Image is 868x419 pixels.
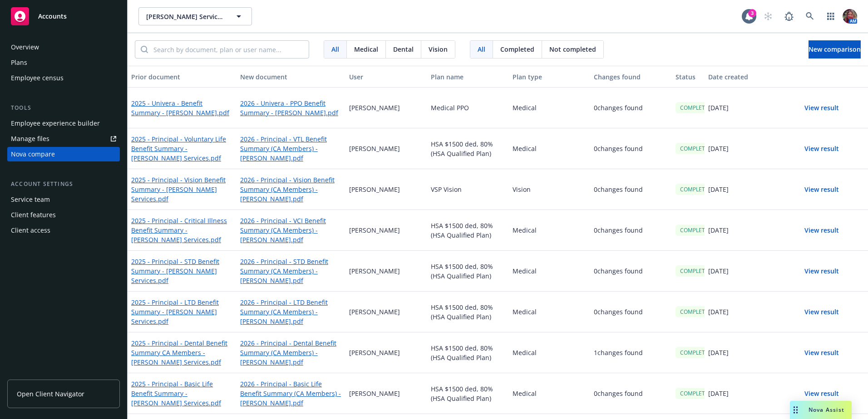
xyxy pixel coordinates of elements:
[429,44,448,54] span: Vision
[676,102,717,113] div: COMPLETED
[676,224,717,236] div: COMPLETED
[509,373,591,414] div: Medical
[7,103,120,112] div: Tools
[708,266,729,276] p: [DATE]
[11,208,56,222] div: Client features
[790,99,853,117] button: View result
[345,66,427,88] button: User
[17,389,84,399] span: Open Client Navigator
[509,128,591,169] div: Medical
[708,389,729,398] p: [DATE]
[513,72,587,82] div: Plan type
[240,257,342,285] a: 2026 - Principal - STD Benefit Summary (CA Members) - [PERSON_NAME].pdf
[705,66,786,88] button: Date created
[427,66,509,88] button: Plan name
[131,257,233,285] a: 2025 - Principal - STD Benefit Summary - [PERSON_NAME] Services.pdf
[7,132,120,146] a: Manage files
[240,379,342,408] a: 2026 - Principal - Basic Life Benefit Summary (CA Members) - [PERSON_NAME].pdf
[594,348,643,357] p: 1 changes found
[131,134,233,163] a: 2025 - Principal - Voluntary Life Benefit Summary - [PERSON_NAME] Services.pdf
[676,306,717,317] div: COMPLETED
[7,147,120,161] a: Nova compare
[146,12,225,21] span: [PERSON_NAME] Services, Inc.
[240,338,342,367] a: 2026 - Principal - Dental Benefit Summary (CA Members) - [PERSON_NAME].pdf
[500,44,534,54] span: Completed
[427,128,509,169] div: HSA $1500 ded, 80% (HSA Qualified Plan)
[790,262,853,280] button: View result
[131,98,233,117] a: 2025 - Univera - Benefit Summary - [PERSON_NAME].pdf
[676,72,701,82] div: Status
[790,140,853,158] button: View result
[676,388,717,399] div: COMPLETED
[349,72,424,82] div: User
[349,185,400,194] p: [PERSON_NAME]
[790,401,801,419] div: Drag to move
[748,9,756,17] div: 3
[594,225,643,235] p: 0 changes found
[509,66,591,88] button: Plan type
[843,9,857,24] img: photo
[708,348,729,357] p: [DATE]
[708,103,729,112] p: [DATE]
[509,332,591,373] div: Medical
[354,44,378,54] span: Medical
[594,72,668,82] div: Changes found
[11,55,27,70] div: Plans
[790,221,853,239] button: View result
[427,169,509,210] div: VSP Vision
[7,55,120,70] a: Plans
[509,251,591,292] div: Medical
[240,98,342,117] a: 2026 - Univera - PPO Benefit Summary - [PERSON_NAME].pdf
[11,40,39,54] div: Overview
[11,147,55,161] div: Nova compare
[349,348,400,357] p: [PERSON_NAME]
[676,265,717,277] div: COMPLETED
[590,66,672,88] button: Changes found
[708,225,729,235] p: [DATE]
[11,71,64,85] div: Employee census
[809,40,861,58] button: New comparison
[594,144,643,153] p: 0 changes found
[349,266,400,276] p: [PERSON_NAME]
[790,303,853,321] button: View result
[594,185,643,194] p: 0 changes found
[7,180,120,189] div: Account settings
[393,44,414,54] span: Dental
[708,185,729,194] p: [DATE]
[509,169,591,210] div: Vision
[676,347,717,358] div: COMPLETED
[240,216,342,244] a: 2026 - Principal - VCI Benefit Summary (CA Members) - [PERSON_NAME].pdf
[809,45,861,54] span: New comparison
[759,7,777,25] a: Start snowing
[431,72,505,82] div: Plan name
[7,71,120,85] a: Employee census
[141,46,148,53] svg: Search
[7,223,120,238] a: Client access
[131,175,233,204] a: 2025 - Principal - Vision Benefit Summary - [PERSON_NAME] Services.pdf
[594,307,643,317] p: 0 changes found
[11,223,50,238] div: Client access
[708,307,729,317] p: [DATE]
[240,134,342,163] a: 2026 - Principal - VTL Benefit Summary (CA Members) - [PERSON_NAME].pdf
[349,144,400,153] p: [PERSON_NAME]
[427,332,509,373] div: HSA $1500 ded, 80% (HSA Qualified Plan)
[349,307,400,317] p: [PERSON_NAME]
[131,338,233,367] a: 2025 - Principal - Dental Benefit Summary CA Members - [PERSON_NAME] Services.pdf
[148,41,309,58] input: Search by document, plan or user name...
[7,40,120,54] a: Overview
[7,4,120,29] a: Accounts
[427,292,509,332] div: HSA $1500 ded, 80% (HSA Qualified Plan)
[672,66,705,88] button: Status
[809,406,844,414] span: Nova Assist
[509,88,591,128] div: Medical
[801,7,819,25] a: Search
[131,72,233,82] div: Prior document
[7,116,120,131] a: Employee experience builder
[427,373,509,414] div: HSA $1500 ded, 80% (HSA Qualified Plan)
[237,66,345,88] button: New document
[240,72,342,82] div: New document
[790,344,853,362] button: View result
[594,389,643,398] p: 0 changes found
[138,7,252,25] button: [PERSON_NAME] Services, Inc.
[427,210,509,251] div: HSA $1500 ded, 80% (HSA Qualified Plan)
